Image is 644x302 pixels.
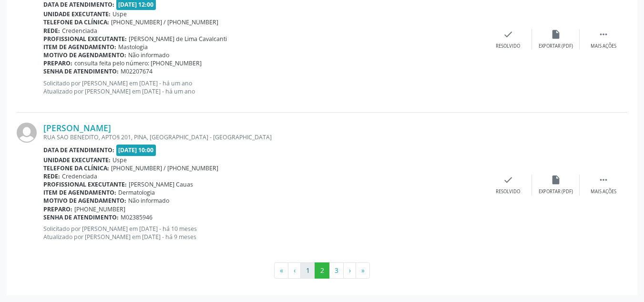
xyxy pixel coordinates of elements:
[274,262,288,279] button: Go to first page
[343,262,356,279] button: Go to next page
[118,188,155,197] span: Dermatologia
[43,18,109,26] b: Telefone da clínica:
[62,27,97,35] span: Credenciada
[496,43,520,50] div: Resolvido
[116,145,156,156] span: [DATE] 10:00
[43,213,119,221] b: Senha de atendimento:
[43,43,116,51] b: Item de agendamento:
[128,197,169,205] span: Não informado
[118,43,148,51] span: Mastologia
[551,29,561,40] i: insert_drive_file
[129,35,227,43] span: [PERSON_NAME] de Lima Cavalcanti
[62,172,97,180] span: Credenciada
[74,205,125,213] span: [PHONE_NUMBER]
[503,175,513,185] i: check
[43,27,60,35] b: Rede:
[539,43,573,50] div: Exportar (PDF)
[591,43,616,50] div: Mais ações
[111,164,218,172] span: [PHONE_NUMBER] / [PHONE_NUMBER]
[43,67,119,75] b: Senha de atendimento:
[329,262,344,279] button: Go to page 3
[315,262,329,279] button: Go to page 2
[43,35,127,43] b: Profissional executante:
[503,29,513,40] i: check
[591,188,616,195] div: Mais ações
[112,156,127,164] span: Uspe
[112,10,127,18] span: Uspe
[43,188,116,197] b: Item de agendamento:
[43,51,126,59] b: Motivo de agendamento:
[129,180,193,188] span: [PERSON_NAME] Cauas
[551,175,561,185] i: insert_drive_file
[496,188,520,195] div: Resolvido
[121,213,153,221] span: M02385946
[43,164,109,172] b: Telefone da clínica:
[43,172,60,180] b: Rede:
[598,29,609,40] i: 
[43,205,72,213] b: Preparo:
[43,156,111,164] b: Unidade executante:
[288,262,301,279] button: Go to previous page
[43,59,72,67] b: Preparo:
[111,18,218,26] span: [PHONE_NUMBER] / [PHONE_NUMBER]
[300,262,315,279] button: Go to page 1
[128,51,169,59] span: Não informado
[43,0,114,9] b: Data de atendimento:
[43,133,484,141] div: RUA SAO BENEDITO, APTO§ 201, PINA, [GEOGRAPHIC_DATA] - [GEOGRAPHIC_DATA]
[539,188,573,195] div: Exportar (PDF)
[43,180,127,188] b: Profissional executante:
[356,262,370,279] button: Go to last page
[43,225,484,241] p: Solicitado por [PERSON_NAME] em [DATE] - há 10 meses Atualizado por [PERSON_NAME] em [DATE] - há ...
[17,123,37,143] img: img
[74,59,202,67] span: consulta feita pelo número: [PHONE_NUMBER]
[598,175,609,185] i: 
[43,146,114,154] b: Data de atendimento:
[17,262,627,279] ul: Pagination
[43,79,484,95] p: Solicitado por [PERSON_NAME] em [DATE] - há um ano Atualizado por [PERSON_NAME] em [DATE] - há um...
[43,123,111,133] a: [PERSON_NAME]
[43,197,126,205] b: Motivo de agendamento:
[121,67,153,75] span: M02207674
[43,10,111,18] b: Unidade executante:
